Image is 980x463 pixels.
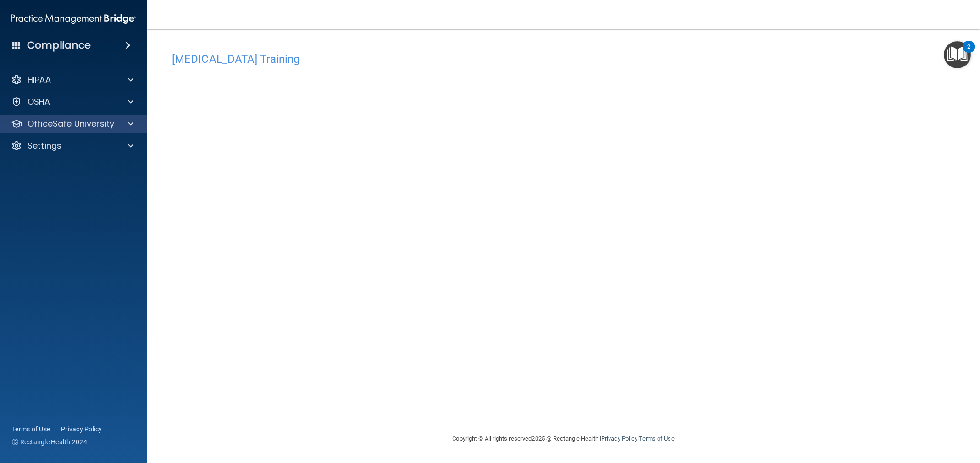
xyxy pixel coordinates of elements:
span: Ⓒ Rectangle Health 2024 [12,437,87,446]
p: OfficeSafe University [28,118,114,129]
img: PMB logo [11,10,136,28]
iframe: Drift Widget Chat Controller [934,400,969,435]
a: Terms of Use [12,424,50,434]
p: Settings [28,140,61,151]
a: Settings [11,140,133,151]
p: HIPAA [28,74,51,85]
div: Copyright © All rights reserved 2025 @ Rectangle Health | | [396,424,731,453]
a: Terms of Use [639,435,674,442]
a: OfficeSafe University [11,118,133,129]
a: HIPAA [11,74,133,85]
iframe: covid-19 [172,70,631,352]
p: OSHA [28,96,50,107]
div: 2 [967,47,970,59]
a: OSHA [11,96,133,107]
button: Open Resource Center, 2 new notifications [944,41,971,68]
a: Privacy Policy [601,435,637,442]
h4: Compliance [27,39,91,52]
h4: [MEDICAL_DATA] Training [172,53,955,65]
a: Privacy Policy [61,424,102,434]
